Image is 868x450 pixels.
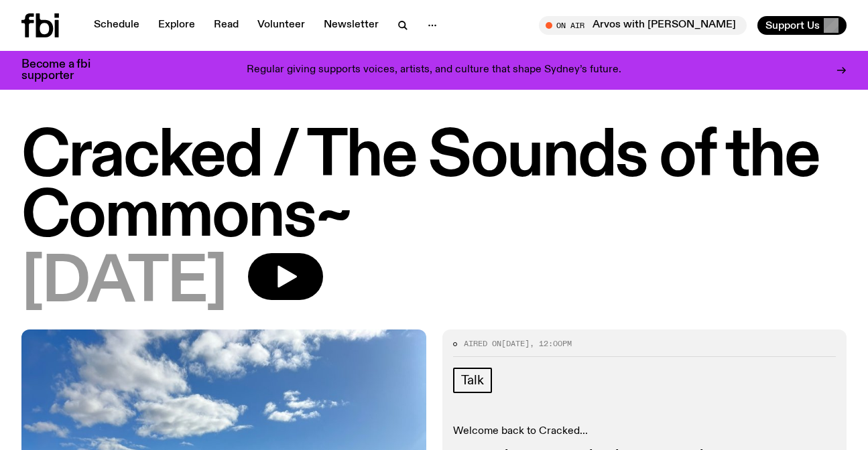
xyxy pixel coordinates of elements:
[21,127,847,248] h1: Cracked / The Sounds of the Commons~
[461,373,484,388] span: Talk
[206,16,247,35] a: Read
[757,16,847,35] button: Support Us
[501,338,530,349] span: [DATE]
[316,16,387,35] a: Newsletter
[21,253,227,313] span: [DATE]
[530,338,572,349] span: , 12:00pm
[86,16,147,35] a: Schedule
[150,16,203,35] a: Explore
[453,425,836,438] p: Welcome back to Cracked...
[464,338,501,349] span: Aired on
[765,19,820,31] span: Support Us
[453,368,492,393] a: Talk
[247,64,621,76] p: Regular giving supports voices, artists, and culture that shape Sydney’s future.
[249,16,313,35] a: Volunteer
[539,16,747,35] button: On AirArvos with [PERSON_NAME]
[21,59,107,82] h3: Become a fbi supporter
